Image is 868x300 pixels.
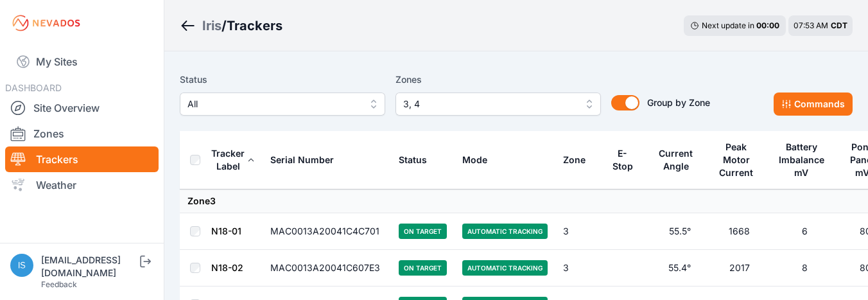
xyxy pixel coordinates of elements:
[647,97,710,108] span: Group by Zone
[10,254,33,277] img: iswagart@prim.com
[211,138,255,182] button: Tracker Label
[462,145,498,175] button: Mode
[202,17,221,35] a: Iris
[180,9,282,42] nav: Breadcrumb
[227,17,282,35] h3: Trackers
[5,46,159,77] a: My Sites
[777,132,833,188] button: Battery Imbalance mV
[187,96,360,112] span: All
[702,21,754,30] span: Next update in
[211,225,241,236] a: N18-01
[709,250,769,287] td: 2017
[563,154,586,166] div: Zone
[180,72,385,87] label: Status
[41,254,137,279] div: [EMAIL_ADDRESS][DOMAIN_NAME]
[5,95,159,121] a: Site Overview
[555,213,603,250] td: 3
[769,213,840,250] td: 6
[462,154,487,166] div: Mode
[211,262,243,273] a: N18-02
[395,72,601,87] label: Zones
[462,260,548,276] span: Automatic Tracking
[774,93,853,116] button: Commands
[211,147,245,173] div: Tracker Label
[399,145,437,175] button: Status
[221,17,227,35] span: /
[399,260,447,276] span: On Target
[794,21,828,30] span: 07:53 AM
[462,224,548,239] span: Automatic Tracking
[263,250,391,287] td: MAC0013A20041C607E3
[657,147,695,173] div: Current Angle
[10,13,82,33] img: Nevados
[403,96,575,112] span: 3, 4
[717,132,761,188] button: Peak Motor Current
[611,147,634,173] div: E-Stop
[831,21,847,30] span: CDT
[717,141,756,179] div: Peak Motor Current
[555,250,603,287] td: 3
[563,145,596,175] button: Zone
[399,154,427,166] div: Status
[41,279,77,289] a: Feedback
[756,21,779,31] div: 00 : 00
[263,213,391,250] td: MAC0013A20041C4C701
[395,93,601,116] button: 3, 4
[5,121,159,146] a: Zones
[270,145,344,175] button: Serial Number
[270,154,334,166] div: Serial Number
[5,146,159,172] a: Trackers
[5,172,159,198] a: Weather
[650,213,709,250] td: 55.5°
[399,224,447,239] span: On Target
[650,250,709,287] td: 55.4°
[611,138,642,182] button: E-Stop
[5,82,62,93] span: DASHBOARD
[180,93,385,116] button: All
[777,141,826,179] div: Battery Imbalance mV
[769,250,840,287] td: 8
[709,213,769,250] td: 1668
[657,138,702,182] button: Current Angle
